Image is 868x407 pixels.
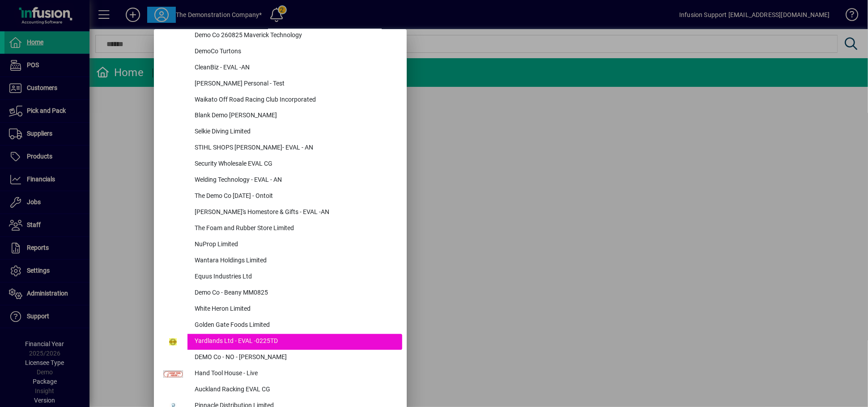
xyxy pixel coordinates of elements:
[187,60,402,76] div: CleanBiz - EVAL -AN
[158,382,402,398] button: Auckland Racking EVAL CG
[158,221,402,237] button: The Foam and Rubber Store Limited
[187,28,402,44] div: Demo Co 260825 Maverick Technology
[187,124,402,141] div: Selkie Diving Limited
[187,44,402,60] div: DemoCo Turtons
[158,350,402,366] button: DEMO Co - NO - [PERSON_NAME]
[187,366,402,382] div: Hand Tool House - Live
[158,270,402,286] button: Equus Industries Ltd
[187,237,402,253] div: NuProp Limited
[158,92,402,108] button: Waikato Off Road Racing Club Incorporated
[158,189,402,205] button: The Demo Co [DATE] - Ontoit
[187,141,402,157] div: STIHL SHOPS [PERSON_NAME]- EVAL - AN
[187,189,402,205] div: The Demo Co [DATE] - Ontoit
[158,141,402,157] button: STIHL SHOPS [PERSON_NAME]- EVAL - AN
[158,334,402,350] button: Yardlands Ltd - EVAL -0225TD
[158,108,402,124] button: Blank Demo [PERSON_NAME]
[187,221,402,237] div: The Foam and Rubber Store Limited
[187,286,402,302] div: Demo Co - Beany MM0825
[187,253,402,270] div: Wantara Holdings Limited
[187,92,402,108] div: Waikato Off Road Racing Club Incorporated
[187,76,402,92] div: [PERSON_NAME] Personal - Test
[158,173,402,189] button: Welding Technology - EVAL - AN
[158,253,402,270] button: Wantara Holdings Limited
[158,237,402,253] button: NuProp Limited
[158,318,402,334] button: Golden Gate Foods Limited
[158,366,402,382] button: Hand Tool House - Live
[187,108,402,124] div: Blank Demo [PERSON_NAME]
[158,286,402,302] button: Demo Co - Beany MM0825
[187,350,402,366] div: DEMO Co - NO - [PERSON_NAME]
[158,28,402,44] button: Demo Co 260825 Maverick Technology
[158,60,402,76] button: CleanBiz - EVAL -AN
[158,124,402,141] button: Selkie Diving Limited
[158,44,402,60] button: DemoCo Turtons
[187,205,402,221] div: [PERSON_NAME]'s Homestore & Gifts - EVAL -AN
[187,382,402,398] div: Auckland Racking EVAL CG
[187,334,402,350] div: Yardlands Ltd - EVAL -0225TD
[158,302,402,318] button: White Heron Limited
[158,205,402,221] button: [PERSON_NAME]'s Homestore & Gifts - EVAL -AN
[187,157,402,173] div: Security Wholesale EVAL CG
[187,318,402,334] div: Golden Gate Foods Limited
[187,173,402,189] div: Welding Technology - EVAL - AN
[187,302,402,318] div: White Heron Limited
[158,157,402,173] button: Security Wholesale EVAL CG
[158,76,402,92] button: [PERSON_NAME] Personal - Test
[187,270,402,286] div: Equus Industries Ltd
